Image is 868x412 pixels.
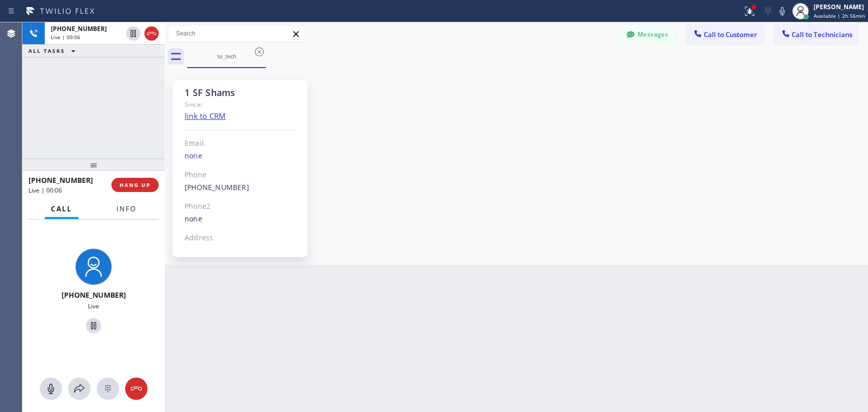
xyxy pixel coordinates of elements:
span: Call to Customer [704,30,757,39]
button: ALL TASKS [22,45,85,57]
input: Search [168,25,305,42]
button: Hang up [144,26,159,41]
span: Info [116,204,136,213]
span: [PHONE_NUMBER] [28,175,93,185]
span: Live | 00:06 [51,34,80,41]
button: Hold Customer [86,318,101,333]
span: [PHONE_NUMBER] [51,24,107,33]
button: Hold Customer [126,26,140,41]
div: 1 SF Shams [185,87,296,99]
span: HANG UP [119,181,151,188]
a: [PHONE_NUMBER] [185,182,249,192]
button: Open dialpad [97,377,119,400]
button: Open directory [68,377,91,400]
div: Phone [185,169,296,181]
button: Info [110,199,142,219]
div: none [185,213,296,225]
button: HANG UP [111,178,159,192]
button: Messages [620,25,676,44]
button: Call [45,199,78,219]
button: Mute [775,4,789,18]
div: Since: [185,99,296,110]
div: [PERSON_NAME] [814,3,865,11]
button: Call to Technicians [774,25,858,44]
span: Call to Technicians [792,30,852,39]
div: Address [185,232,296,244]
span: Available | 2h 56min [814,12,865,19]
button: Hang up [125,377,147,400]
div: none [185,150,296,162]
span: ALL TASKS [28,47,65,54]
span: Call [51,204,72,213]
div: Phone2 [185,201,296,212]
button: Call to Customer [686,25,764,44]
div: Email [185,138,296,149]
span: Live [88,302,99,310]
span: Live | 00:06 [28,186,62,195]
button: Mute [40,377,62,400]
a: link to CRM [185,111,226,121]
div: to_tech [188,52,265,60]
span: [PHONE_NUMBER] [62,290,126,300]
